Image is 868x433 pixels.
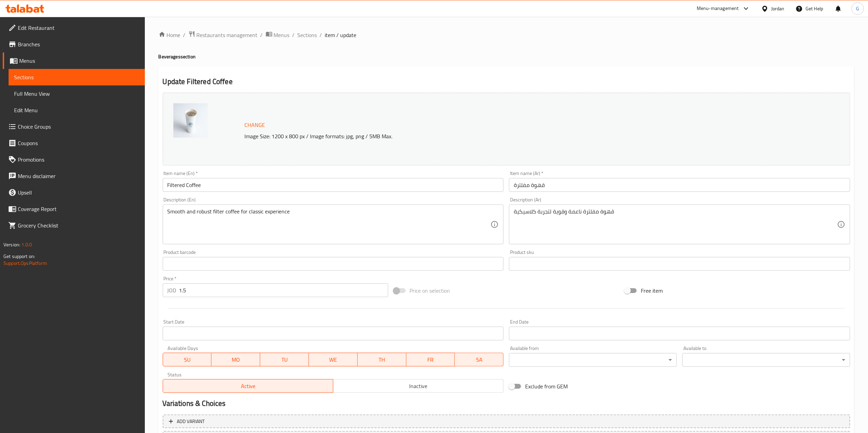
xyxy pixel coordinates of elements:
[18,155,139,164] span: Promotions
[3,135,145,151] a: Coupons
[3,168,145,184] a: Menu disclaimer
[406,353,455,366] button: FR
[18,221,139,230] span: Grocery Checklist
[3,217,145,234] a: Grocery Checklist
[292,31,295,39] li: /
[3,151,145,168] a: Promotions
[159,31,854,39] nav: breadcrumb
[245,120,265,130] span: Change
[163,178,504,192] input: Enter name En
[18,188,139,197] span: Upsell
[320,31,322,39] li: /
[211,353,260,366] button: MO
[409,355,452,365] span: FR
[18,205,139,213] span: Coverage Report
[509,353,677,367] div: ​
[771,5,785,12] div: Jordan
[14,90,139,98] span: Full Menu View
[9,102,145,118] a: Edit Menu
[3,252,35,261] span: Get support on:
[3,52,145,69] a: Menus
[18,40,139,48] span: Branches
[159,53,854,60] h4: Beverages section
[9,69,145,85] a: Sections
[697,4,739,13] div: Menu-management
[173,103,208,138] img: %D8%A7%D9%84%D8%B1%D8%A7%D9%8A%D9%82__filter_coffee638537118324621529.jpg
[3,201,145,217] a: Coverage Report
[242,118,268,132] button: Change
[260,353,309,366] button: TU
[509,178,850,192] input: Enter name Ar
[179,283,388,297] input: Please enter price
[242,132,742,140] p: Image Size: 1200 x 800 px / Image formats: jpg, png / 5MB Max.
[509,257,850,271] input: Please enter product sku
[274,31,290,39] span: Menus
[333,379,504,393] button: Inactive
[266,31,290,39] a: Menus
[197,31,258,39] span: Restaurants management
[458,355,501,365] span: SA
[21,240,32,249] span: 1.0.0
[166,381,331,391] span: Active
[166,355,209,365] span: SU
[3,20,145,36] a: Edit Restaurant
[177,417,205,426] span: Add variant
[18,24,139,32] span: Edit Restaurant
[18,172,139,180] span: Menu disclaimer
[18,122,139,131] span: Choice Groups
[3,240,20,249] span: Version:
[163,398,850,409] h2: Variations & Choices
[360,355,404,365] span: TH
[183,31,186,39] li: /
[514,208,837,241] textarea: قهوة مفلترة ناعمة وقوية لتجربة كلاسيكية
[167,286,176,294] p: JOD
[682,353,850,367] div: ​
[309,353,358,366] button: WE
[525,382,568,390] span: Exclude from GEM
[3,259,47,268] a: Support.OpsPlatform
[263,355,306,365] span: TU
[261,31,263,39] li: /
[188,31,258,39] a: Restaurants management
[410,286,450,295] span: Price on selection
[163,379,333,393] button: Active
[3,36,145,52] a: Branches
[163,77,850,87] h2: Update Filtered Coffee
[312,355,355,365] span: WE
[325,31,357,39] span: item / update
[856,5,859,12] span: G
[159,31,181,39] a: Home
[3,118,145,135] a: Choice Groups
[641,286,663,295] span: Free item
[14,106,139,114] span: Edit Menu
[163,414,850,429] button: Add variant
[163,353,212,366] button: SU
[163,257,504,271] input: Please enter product barcode
[214,355,257,365] span: MO
[14,73,139,81] span: Sections
[3,184,145,201] a: Upsell
[167,208,491,241] textarea: Smooth and robust filter coffee for classic experience
[336,381,501,391] span: Inactive
[18,139,139,147] span: Coupons
[298,31,317,39] a: Sections
[19,57,139,65] span: Menus
[9,85,145,102] a: Full Menu View
[358,353,406,366] button: TH
[455,353,504,366] button: SA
